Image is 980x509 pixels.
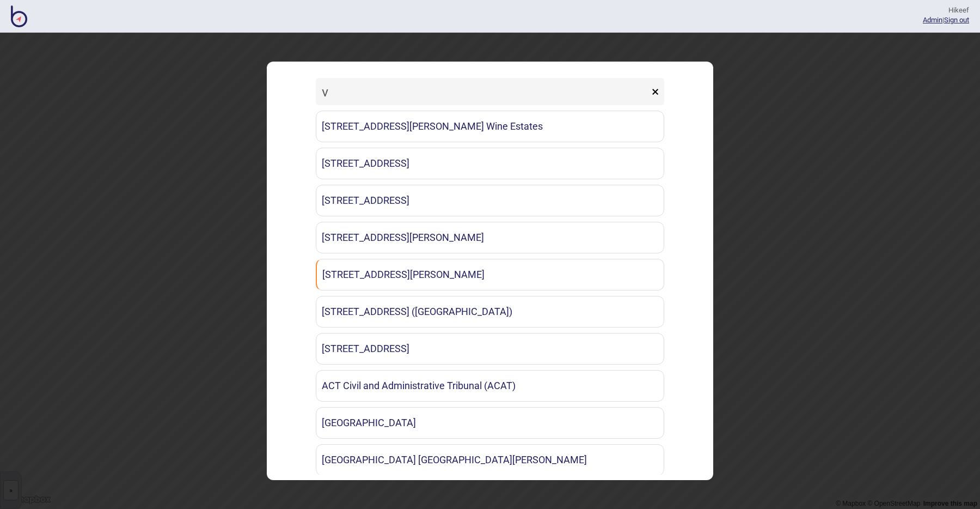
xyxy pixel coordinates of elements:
[923,16,944,24] span: |
[316,148,664,179] a: [STREET_ADDRESS]
[316,259,664,290] a: [STREET_ADDRESS][PERSON_NAME]
[923,16,942,24] a: Admin
[316,296,664,328] a: [STREET_ADDRESS] ([GEOGRAPHIC_DATA])
[316,222,664,253] a: [STREET_ADDRESS][PERSON_NAME]
[646,78,664,105] button: ×
[944,16,969,24] button: Sign out
[316,111,664,142] a: [STREET_ADDRESS][PERSON_NAME] Wine Estates
[316,407,664,439] a: [GEOGRAPHIC_DATA]
[316,370,664,402] a: ACT Civil and Administrative Tribunal (ACAT)
[316,78,649,105] input: Search locations by tag + name
[923,5,969,15] div: Hi keef
[11,5,27,27] img: BindiMaps CMS
[316,444,664,476] a: [GEOGRAPHIC_DATA] [GEOGRAPHIC_DATA][PERSON_NAME]
[316,333,664,365] a: [STREET_ADDRESS]
[316,185,664,216] a: [STREET_ADDRESS]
